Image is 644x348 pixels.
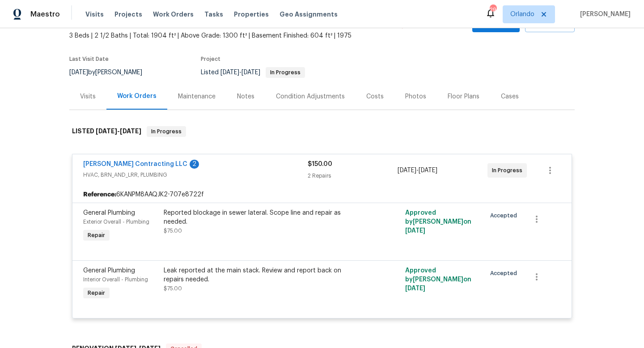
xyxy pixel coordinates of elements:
[204,11,223,17] span: Tasks
[83,161,187,167] a: [PERSON_NAME] Contracting LLC
[405,210,471,234] span: Approved by [PERSON_NAME] on
[83,219,149,225] span: Exterior Overall - Plumbing
[164,208,360,226] div: Reported blockage in sewer lateral. Scope line and repair as needed.
[83,170,308,179] span: HVAC, BRN_AND_LRR, PLUMBING
[308,161,332,167] span: $150.00
[234,10,269,19] span: Properties
[69,56,109,62] span: Last Visit Date
[178,92,216,101] div: Maintenance
[83,210,135,216] span: General Plumbing
[96,128,117,134] span: [DATE]
[164,228,182,233] span: $75.00
[405,267,471,292] span: Approved by [PERSON_NAME] on
[501,92,519,101] div: Cases
[280,10,338,19] span: Geo Assignments
[164,266,360,284] div: Leak reported at the main stack. Review and report back on repairs needed.
[84,231,109,240] span: Repair
[276,92,345,101] div: Condition Adjustments
[190,160,199,169] div: 2
[153,10,194,19] span: Work Orders
[85,10,104,19] span: Visits
[72,126,141,137] h6: LISTED
[80,92,96,101] div: Visits
[490,5,496,14] div: 29
[267,70,304,75] span: In Progress
[308,171,398,180] div: 2 Repairs
[490,269,521,278] span: Accepted
[366,92,384,101] div: Costs
[220,69,239,76] span: [DATE]
[448,92,479,101] div: Floor Plans
[237,92,254,101] div: Notes
[69,31,394,40] span: 3 Beds | 2 1/2 Baths | Total: 1904 ft² | Above Grade: 1300 ft² | Basement Finished: 604 ft² | 1975
[492,166,526,175] span: In Progress
[510,10,534,19] span: Orlando
[117,92,157,101] div: Work Orders
[120,128,141,134] span: [DATE]
[490,211,521,220] span: Accepted
[69,117,575,146] div: LISTED [DATE]-[DATE]In Progress
[405,92,426,101] div: Photos
[69,69,88,76] span: [DATE]
[83,267,135,274] span: General Plumbing
[241,69,260,76] span: [DATE]
[405,285,425,292] span: [DATE]
[405,228,425,234] span: [DATE]
[201,69,305,76] span: Listed
[84,289,109,297] span: Repair
[164,286,182,291] span: $75.00
[398,167,416,174] span: [DATE]
[72,187,572,203] div: 6KANPM8AAQJK2-707e8722f
[398,166,437,175] span: -
[69,67,153,78] div: by [PERSON_NAME]
[83,277,148,282] span: Interior Overall - Plumbing
[83,190,116,199] b: Reference:
[96,128,141,134] span: -
[576,10,631,19] span: [PERSON_NAME]
[30,10,60,19] span: Maestro
[201,56,220,62] span: Project
[148,127,185,136] span: In Progress
[114,10,142,19] span: Projects
[220,69,260,76] span: -
[419,167,437,174] span: [DATE]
